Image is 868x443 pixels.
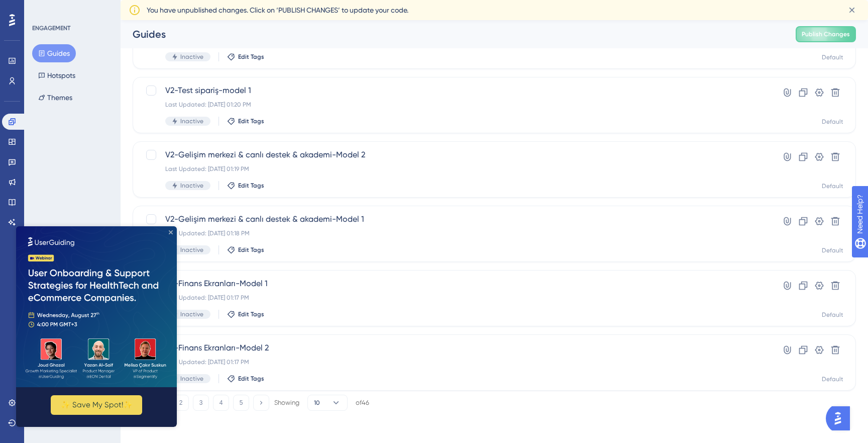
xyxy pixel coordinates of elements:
[165,101,743,109] div: Last Updated: [DATE] 01:20 PM
[213,395,229,411] button: 4
[165,278,743,290] span: V2-Finans Ekranları-Model 1
[227,182,264,190] button: Edit Tags
[165,165,743,173] div: Last Updated: [DATE] 01:19 PM
[32,88,78,107] button: Themes
[826,403,856,433] iframe: UserGuiding AI Assistant Launcher
[227,375,264,383] button: Edit Tags
[32,44,76,62] button: Guides
[822,118,843,126] div: Default
[802,30,850,38] span: Publish Changes
[180,310,203,318] span: Inactive
[147,4,408,16] span: You have unpublished changes. Click on ‘PUBLISH CHANGES’ to update your code.
[274,398,299,407] div: Showing
[24,3,63,15] span: Need Help?
[173,395,189,411] button: 2
[153,4,157,8] div: Close Preview
[165,358,743,366] div: Last Updated: [DATE] 01:17 PM
[796,26,856,42] button: Publish Changes
[165,342,743,354] span: V2-Finans Ekranları-Model 2
[32,66,81,84] button: Hotspots
[238,117,264,125] span: Edit Tags
[238,182,264,190] span: Edit Tags
[227,310,264,318] button: Edit Tags
[314,399,320,407] span: 10
[180,117,203,125] span: Inactive
[822,311,843,319] div: Default
[356,398,369,407] div: of 46
[165,213,743,225] span: V2-Gelişim merkezi & canlı destek & akademi-Model 1
[238,310,264,318] span: Edit Tags
[822,246,843,254] div: Default
[180,53,203,61] span: Inactive
[238,53,264,61] span: Edit Tags
[227,117,264,125] button: Edit Tags
[165,149,743,161] span: V2-Gelişim merkezi & canlı destek & akademi-Model 2
[233,395,249,411] button: 5
[307,395,348,411] button: 10
[238,246,264,254] span: Edit Tags
[822,182,843,190] div: Default
[165,294,743,302] div: Last Updated: [DATE] 01:17 PM
[238,375,264,383] span: Edit Tags
[32,24,70,32] div: ENGAGEMENT
[822,53,843,61] div: Default
[165,229,743,237] div: Last Updated: [DATE] 01:18 PM
[227,246,264,254] button: Edit Tags
[193,395,209,411] button: 3
[180,182,203,190] span: Inactive
[227,53,264,61] button: Edit Tags
[133,27,771,41] div: Guides
[165,84,743,97] span: V2-Test sipariş-model 1
[822,375,843,383] div: Default
[180,246,203,254] span: Inactive
[180,375,203,383] span: Inactive
[35,169,126,189] button: ✨ Save My Spot!✨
